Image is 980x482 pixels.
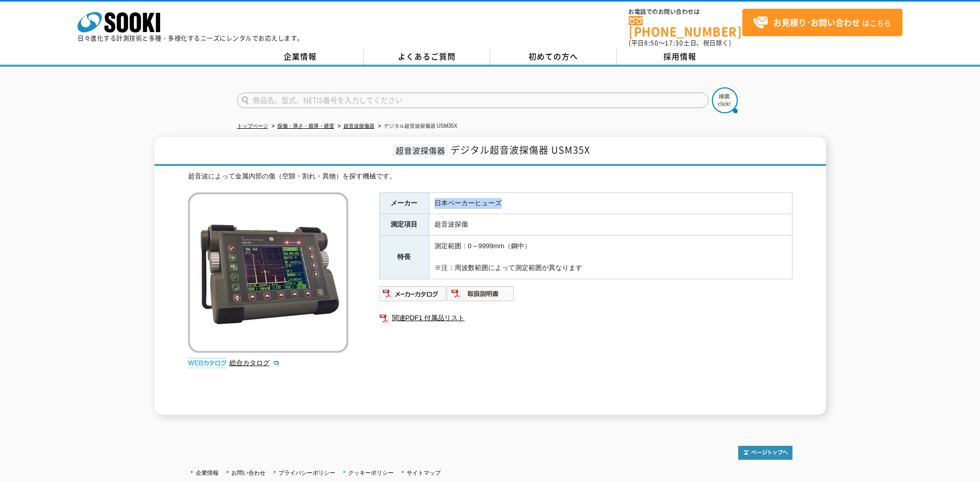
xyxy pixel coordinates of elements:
a: トップページ [237,123,268,129]
span: はこちら [753,15,891,31]
a: プライバシーポリシー [278,470,335,476]
th: 測定項目 [379,214,429,236]
td: 日本ベーカーヒューズ [429,192,792,214]
div: 超音波によって金属内部の傷（空隙・割れ・異物）を探す機械です。 [188,171,792,182]
a: サイトマップ [407,470,441,476]
input: 商品名、型式、NETIS番号を入力してください [237,93,709,108]
span: 17:30 [665,38,683,48]
a: 初めての方へ [490,49,617,65]
th: 特長 [379,236,429,279]
a: クッキーポリシー [348,470,394,476]
li: デジタル超音波探傷器 USM35X [376,121,458,132]
img: webカタログ [188,358,227,368]
a: [PHONE_NUMBER] [629,16,742,37]
a: 総合カタログ [229,359,280,367]
a: お見積り･お問い合わせはこちら [742,9,903,36]
strong: お見積り･お問い合わせ [773,16,860,28]
a: 探傷・厚さ・膜厚・硬度 [277,123,334,129]
span: (平日 ～ 土日、祝日除く) [629,38,731,48]
a: よくあるご質問 [364,49,490,65]
a: メーカーカタログ [379,292,447,300]
a: 取扱説明書 [447,292,515,300]
td: 測定範囲：0～9999mm（鋼中） ※注：周波数範囲によって測定範囲が異なります [429,236,792,279]
span: 超音波探傷器 [393,144,448,156]
a: 企業情報 [196,470,219,476]
a: お問い合わせ [231,470,266,476]
td: 超音波探傷 [429,214,792,236]
a: 企業情報 [237,49,364,65]
img: トップページへ [738,446,792,460]
span: デジタル超音波探傷器 USM35X [450,143,590,157]
span: 8:50 [644,38,659,48]
img: 取扱説明書 [447,285,515,302]
img: デジタル超音波探傷器 USM35X [188,192,348,353]
th: メーカー [379,192,429,214]
span: 初めての方へ [528,51,578,62]
a: 超音波探傷器 [344,123,375,129]
a: 採用情報 [617,49,743,65]
p: 日々進化する計測技術と多種・多様化するニーズにレンタルでお応えします。 [77,35,304,41]
img: btn_search.png [712,87,738,113]
span: お電話でのお問い合わせは [629,9,742,15]
img: メーカーカタログ [379,285,447,302]
a: 関連PDF1 付属品リスト [379,311,792,325]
